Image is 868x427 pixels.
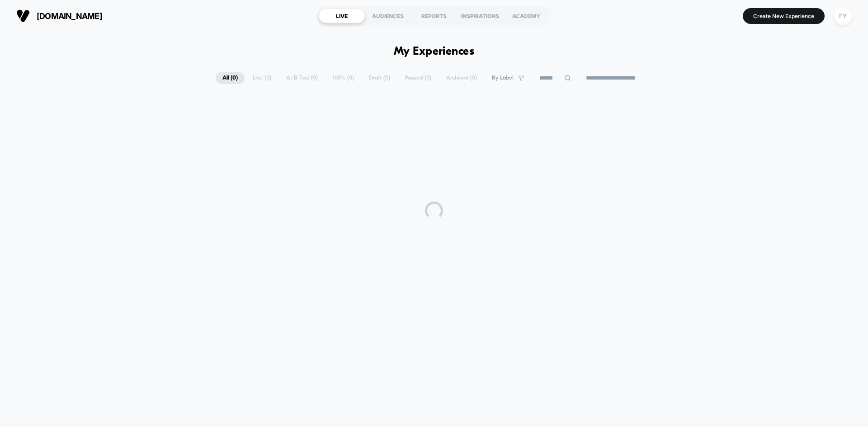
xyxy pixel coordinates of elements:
span: [DOMAIN_NAME] [37,11,102,21]
div: AUDIENCES [365,9,411,23]
span: All ( 0 ) [216,72,245,84]
h1: My Experiences [394,45,475,58]
button: [DOMAIN_NAME] [14,9,105,23]
button: Create New Experience [743,8,825,24]
button: FY [831,7,854,25]
div: INSPIRATIONS [457,9,503,23]
div: FY [834,7,852,25]
div: REPORTS [411,9,457,23]
div: ACADEMY [503,9,549,23]
span: By Label [492,75,514,81]
div: LIVE [319,9,365,23]
img: Visually logo [16,9,30,23]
